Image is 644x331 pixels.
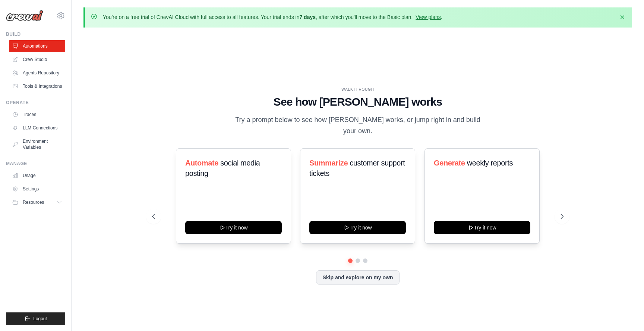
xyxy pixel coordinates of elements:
[6,31,65,37] div: Build
[299,14,316,20] strong: 7 days
[9,196,65,208] button: Resources
[9,67,65,79] a: Agents Repository
[6,10,43,21] img: Logo
[33,316,47,322] span: Logout
[9,80,65,92] a: Tools & Integrations
[9,135,65,153] a: Environment Variables
[434,159,465,167] span: Generate
[185,159,260,177] span: social media posting
[103,13,442,21] p: You're on a free trial of CrewAI Cloud with full access to all features. Your trial ends in , aft...
[309,221,406,234] button: Try it now
[152,95,563,109] h1: See how [PERSON_NAME] works
[9,40,65,52] a: Automations
[9,109,65,120] a: Traces
[9,183,65,195] a: Settings
[185,159,218,167] span: Automate
[9,54,65,65] a: Crew Studio
[185,221,282,234] button: Try it now
[6,161,65,167] div: Manage
[309,159,348,167] span: Summarize
[9,122,65,134] a: LLM Connections
[309,159,405,177] span: customer support tickets
[316,270,399,285] button: Skip and explore on my own
[233,115,483,136] p: Try a prompt below to see how [PERSON_NAME] works, or jump right in and build your own.
[416,14,441,20] a: View plans
[434,221,530,234] button: Try it now
[467,159,512,167] span: weekly reports
[152,87,563,92] div: WALKTHROUGH
[23,199,44,205] span: Resources
[6,100,65,106] div: Operate
[9,170,65,181] a: Usage
[6,312,65,325] button: Logout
